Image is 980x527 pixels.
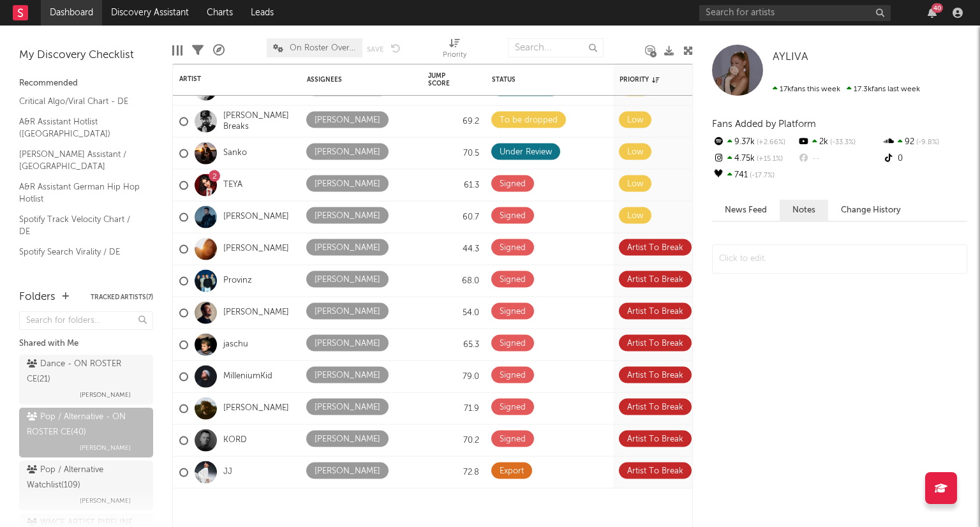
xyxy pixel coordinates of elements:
[627,241,683,256] div: Artist To Break
[223,276,252,286] a: Provinz
[91,294,153,301] button: Tracked Artists(7)
[627,81,643,96] div: Low
[428,114,479,129] div: 69.2
[627,177,643,192] div: Low
[315,304,380,320] div: [PERSON_NAME]
[500,209,526,224] div: Signed
[307,76,396,84] div: Assignees
[223,110,294,132] a: [PERSON_NAME] Breaks
[223,467,232,478] a: JJ
[627,464,683,479] div: Artist To Break
[19,355,153,405] a: Dance - ON ROSTER CE(21)[PERSON_NAME]
[27,463,142,493] div: Pop / Alternative Watchlist ( 109 )
[290,44,356,52] span: On Roster Overview
[627,272,683,288] div: Artist To Break
[80,440,131,456] span: [PERSON_NAME]
[712,134,797,151] div: 9.37k
[80,493,131,508] span: [PERSON_NAME]
[500,272,526,288] div: Signed
[508,38,604,57] input: Search...
[27,410,142,440] div: Pop / Alternative - ON ROSTER CE ( 40 )
[223,308,289,318] a: [PERSON_NAME]
[19,461,153,510] a: Pop / Alternative Watchlist(109)[PERSON_NAME]
[223,244,289,255] a: [PERSON_NAME]
[428,305,479,320] div: 54.0
[627,400,683,415] div: Artist To Break
[428,209,479,225] div: 60.7
[428,145,479,161] div: 70.5
[500,304,526,320] div: Signed
[428,433,479,448] div: 70.2
[19,311,153,330] input: Search for folders...
[882,151,967,167] div: 0
[19,48,153,63] div: My Discovery Checklist
[500,113,558,128] div: To be dropped
[315,241,380,256] div: [PERSON_NAME]
[315,81,380,96] div: [PERSON_NAME]
[428,72,460,87] div: Jump Score
[213,32,225,69] div: A&R Pipeline
[315,113,380,128] div: [PERSON_NAME]
[797,151,882,167] div: --
[428,369,479,384] div: 79.0
[500,464,524,479] div: Export
[223,180,242,191] a: TEYA
[712,119,816,129] span: Fans Added by Platform
[19,147,140,174] a: [PERSON_NAME] Assistant / [GEOGRAPHIC_DATA]
[19,290,56,305] div: Folders
[19,94,140,108] a: Critical Algo/Viral Chart - DE
[80,387,131,403] span: [PERSON_NAME]
[755,156,783,163] span: +15.1 %
[172,32,182,69] div: Edit Columns
[27,357,142,387] div: Dance - ON ROSTER CE ( 21 )
[428,273,479,288] div: 68.0
[882,134,967,151] div: 92
[500,432,526,447] div: Signed
[223,403,289,414] a: [PERSON_NAME]
[500,368,526,383] div: Signed
[500,336,526,352] div: Signed
[19,336,153,352] div: Shared with Me
[391,42,401,54] button: Undo the changes to the current view.
[315,272,380,288] div: [PERSON_NAME]
[428,464,479,480] div: 72.8
[699,5,891,21] input: Search for artists
[773,85,840,93] span: 17k fans this week
[627,209,643,224] div: Low
[223,148,247,159] a: Sanko
[315,464,380,479] div: [PERSON_NAME]
[627,145,643,160] div: Low
[428,337,479,352] div: 65.3
[223,339,248,350] a: jaschu
[755,139,785,146] span: +2.66 %
[428,177,479,193] div: 61.3
[315,368,380,383] div: [PERSON_NAME]
[914,139,939,146] span: -9.8 %
[179,75,275,83] div: Artist
[928,8,937,18] button: 40
[500,145,552,160] div: Under Review
[315,336,380,352] div: [PERSON_NAME]
[19,245,140,259] a: Spotify Search Virality / DE
[315,177,380,192] div: [PERSON_NAME]
[773,51,808,64] a: AYLIVA
[428,82,479,97] div: 63.5
[932,3,943,13] div: 40
[797,134,882,151] div: 2k
[712,200,780,221] button: News Feed
[627,336,683,352] div: Artist To Break
[223,212,289,223] a: [PERSON_NAME]
[223,435,247,446] a: KORD
[367,46,383,53] button: Save
[627,432,683,447] div: Artist To Break
[500,400,526,415] div: Signed
[19,265,140,279] a: Apple Top 200 / DE
[627,304,683,320] div: Artist To Break
[315,145,380,160] div: [PERSON_NAME]
[223,371,272,382] a: MilleniumKid
[500,81,552,96] div: Under Review
[500,177,526,192] div: Signed
[19,180,140,206] a: A&R Assistant German Hip Hop Hotlist
[828,200,914,221] button: Change History
[712,167,797,184] div: 741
